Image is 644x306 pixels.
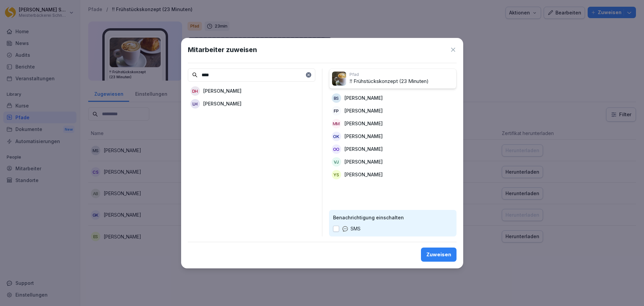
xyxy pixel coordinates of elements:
[332,93,341,103] div: BS
[426,251,451,258] div: Zuweisen
[351,225,361,232] p: SMS
[344,94,383,101] p: [PERSON_NAME]
[332,106,341,116] div: FP
[203,100,241,107] p: [PERSON_NAME]
[188,45,257,55] h1: Mitarbeiter zuweisen
[332,132,341,141] div: OK
[344,158,383,165] p: [PERSON_NAME]
[344,145,383,152] p: [PERSON_NAME]
[332,144,341,154] div: OO
[332,119,341,128] div: MM
[344,171,383,178] p: [PERSON_NAME]
[191,99,200,108] div: LH
[333,214,452,221] p: Benachrichtigung einschalten
[203,87,241,94] p: [PERSON_NAME]
[332,157,341,167] div: VJ
[344,120,383,127] p: [PERSON_NAME]
[350,78,453,85] p: !! Frühstückskonzept (23 Minuten)
[344,133,383,140] p: [PERSON_NAME]
[350,72,453,78] p: Pfad
[344,107,383,114] p: [PERSON_NAME]
[332,170,341,179] div: YS
[191,86,200,96] div: DH
[421,248,457,262] button: Zuweisen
